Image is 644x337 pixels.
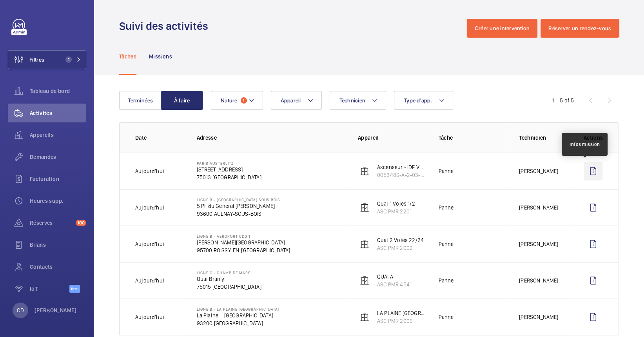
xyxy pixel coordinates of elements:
[438,204,454,211] p: Panne
[30,285,69,293] span: IoT
[197,134,345,142] p: Adresse
[30,131,86,139] span: Appareils
[377,309,426,317] p: LA PLAINE [GEOGRAPHIC_DATA] QUAI 2 VOIE 2/2B
[30,241,86,249] span: Bilans
[519,313,558,321] p: [PERSON_NAME]
[30,197,86,205] span: Heures supp.
[197,246,290,254] p: 95700 ROISSY-EN-[GEOGRAPHIC_DATA]
[76,220,86,226] span: 100
[377,200,415,208] p: Quai 1 Voies 1/2
[17,306,24,314] p: CD
[119,19,213,33] h1: Suivi des activités
[30,153,86,161] span: Demandes
[135,277,164,284] p: Aujourd'hui
[135,167,164,175] p: Aujourd'hui
[197,319,279,327] p: 93200 [GEOGRAPHIC_DATA]
[271,91,322,110] button: Appareil
[8,50,86,69] button: Filtres1
[281,97,301,104] span: Appareil
[135,313,164,321] p: Aujourd'hui
[360,312,369,322] img: elevator.svg
[467,19,538,38] button: Créer une intervention
[197,166,261,173] p: [STREET_ADDRESS]
[161,91,203,110] button: À faire
[438,240,454,248] p: Panne
[519,167,558,175] p: [PERSON_NAME]
[519,134,571,142] p: Technicien
[438,167,454,175] p: Panne
[30,87,86,95] span: Tableau de bord
[69,285,80,293] span: Beta
[34,306,77,314] p: [PERSON_NAME]
[197,202,280,210] p: 5 Pl. du Général [PERSON_NAME]
[149,53,172,60] p: Missions
[438,134,506,142] p: Tâche
[197,307,279,311] p: Ligne B - La Plaine [GEOGRAPHIC_DATA]
[30,175,86,183] span: Facturation
[197,275,261,283] p: Quai Branly
[360,239,369,249] img: elevator.svg
[519,204,558,211] p: [PERSON_NAME]
[119,53,136,60] p: Tâches
[438,277,454,284] p: Panne
[197,270,261,275] p: Ligne C - CHAMP DE MARS
[197,239,290,246] p: [PERSON_NAME][GEOGRAPHIC_DATA]
[197,234,290,239] p: LIGNE B - AEROPORT CDG 1
[65,56,72,63] span: 1
[377,273,412,281] p: QUAI A
[377,208,415,215] p: ASC.PMR 2201
[29,56,44,64] span: Filtres
[404,97,432,104] span: Type d'app.
[197,161,261,166] p: PARIS AUSTERLITZ
[360,166,369,176] img: elevator.svg
[519,240,558,248] p: [PERSON_NAME]
[330,91,386,110] button: Technicien
[197,210,280,218] p: 93600 AULNAY-SOUS-BOIS
[241,97,247,104] span: 1
[377,244,424,252] p: ASC.PMR 2002
[135,134,184,142] p: Date
[197,173,261,181] p: 75013 [GEOGRAPHIC_DATA]
[377,317,426,325] p: ASC.PMR 2009
[197,197,280,202] p: LIGNE B - [GEOGRAPHIC_DATA] SOUS BOIS
[541,19,619,38] button: Réserver un rendez-vous
[360,276,369,285] img: elevator.svg
[135,204,164,211] p: Aujourd'hui
[30,219,73,227] span: Réserves
[438,313,454,321] p: Panne
[339,97,366,104] span: Technicien
[519,277,558,284] p: [PERSON_NAME]
[135,240,164,248] p: Aujourd'hui
[377,163,426,171] p: Ascenseur - IDF VOIE 1/3(4523)
[30,109,86,117] span: Activités
[30,263,86,271] span: Contacts
[377,281,412,288] p: ASC.PMR 4541
[197,283,261,291] p: 75015 [GEOGRAPHIC_DATA]
[394,91,453,110] button: Type d'app.
[377,171,426,179] p: 005348S-A-2-03-0-03
[358,134,426,142] p: Appareil
[570,141,600,148] div: Infos mission
[119,91,161,110] button: Terminées
[211,91,263,110] button: Nature1
[360,203,369,212] img: elevator.svg
[221,97,238,104] span: Nature
[197,311,279,319] p: La Plaine – [GEOGRAPHIC_DATA]
[552,97,574,104] div: 1 – 5 of 5
[377,236,424,244] p: Quai 2 Voies 22/24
